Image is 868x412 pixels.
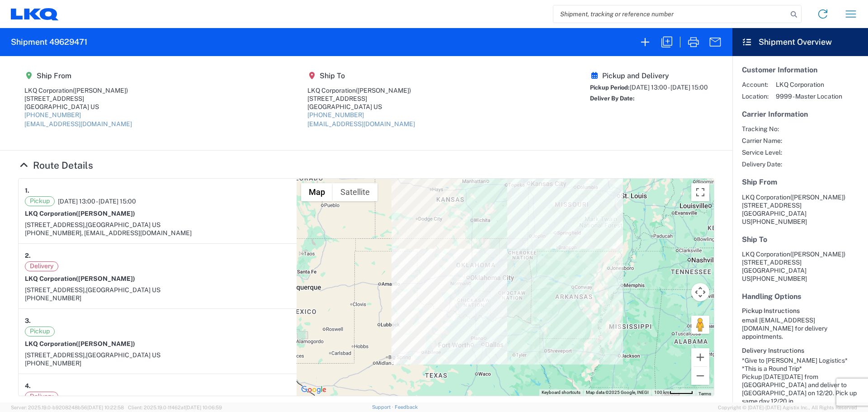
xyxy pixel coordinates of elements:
div: [GEOGRAPHIC_DATA] US [24,103,132,111]
span: [PHONE_NUMBER] [750,275,807,282]
span: [GEOGRAPHIC_DATA] US [86,286,160,294]
h5: Ship From [742,178,859,186]
span: [STREET_ADDRESS], [25,351,86,359]
button: Map Scale: 100 km per 48 pixels [651,389,696,396]
span: Pickup Period: [590,84,630,91]
h2: Shipment 49629471 [11,37,87,47]
div: [PHONE_NUMBER] [25,359,290,367]
a: Feedback [395,404,418,410]
strong: LKQ Corporation [25,210,135,217]
address: [GEOGRAPHIC_DATA] US [742,250,859,283]
span: [DATE] 13:00 - [DATE] 15:00 [630,84,708,91]
button: Keyboard shortcuts [542,389,580,396]
h5: Ship To [307,71,415,80]
span: Delivery [25,261,58,271]
span: [GEOGRAPHIC_DATA] US [86,221,160,228]
span: Pickup [25,196,55,206]
span: ([PERSON_NAME]) [790,251,845,258]
span: Map data ©2025 Google, INEGI [586,390,649,395]
h5: Pickup and Delivery [590,71,708,80]
a: Open this area in Google Maps (opens a new window) [299,384,329,396]
span: [STREET_ADDRESS], [25,286,86,294]
a: Terms [698,391,711,396]
h5: Customer Information [742,66,859,74]
div: [GEOGRAPHIC_DATA] US [307,103,415,111]
span: Location: [742,92,769,100]
span: Delivery [25,392,58,402]
span: Copyright © [DATE]-[DATE] Agistix Inc., All Rights Reserved [718,403,857,412]
strong: 1. [25,185,29,196]
h6: Pickup Instructions [742,307,859,315]
a: [PHONE_NUMBER] [24,111,81,118]
span: Service Level: [742,148,782,156]
span: LKQ Corporation [742,194,790,201]
span: [STREET_ADDRESS] [742,202,802,209]
span: [DATE] 10:06:59 [185,405,222,410]
button: Zoom in [691,348,709,366]
span: Server: 2025.19.0-b9208248b56 [11,405,124,410]
strong: LKQ Corporation [25,340,135,347]
strong: 4. [25,380,31,392]
a: Hide Details [18,160,93,171]
button: Map camera controls [691,283,709,301]
span: [GEOGRAPHIC_DATA] US [86,351,160,359]
div: [STREET_ADDRESS] [24,95,132,103]
span: Tracking No: [742,125,782,133]
header: Shipment Overview [732,28,868,56]
button: Show street map [301,183,333,201]
span: Account: [742,81,769,89]
button: Show satellite imagery [333,183,377,201]
span: [DATE] 13:00 - [DATE] 15:00 [58,197,136,205]
span: ([PERSON_NAME]) [790,194,845,201]
div: LKQ Corporation [307,86,415,95]
strong: LKQ Corporation [25,275,135,282]
span: [STREET_ADDRESS], [25,221,86,228]
span: Carrier Name: [742,137,782,145]
button: Zoom out [691,367,709,385]
span: 9999 - Master Location [776,92,842,100]
strong: 3. [25,315,31,327]
button: Drag Pegman onto the map to open Street View [691,316,709,334]
span: ([PERSON_NAME]) [73,87,128,94]
button: Toggle fullscreen view [691,183,709,201]
strong: 2. [25,250,31,261]
span: ([PERSON_NAME]) [76,210,135,217]
span: Client: 2025.19.0-1f462a1 [128,405,222,410]
span: Deliver By Date: [590,95,635,102]
a: [EMAIL_ADDRESS][DOMAIN_NAME] [307,120,415,128]
a: [EMAIL_ADDRESS][DOMAIN_NAME] [24,120,132,128]
h5: Handling Options [742,292,859,301]
h5: Ship From [24,71,132,80]
h6: Delivery Instructions [742,347,859,355]
h5: Carrier Information [742,110,859,118]
address: [GEOGRAPHIC_DATA] US [742,193,859,226]
div: [PHONE_NUMBER], [EMAIL_ADDRESS][DOMAIN_NAME] [25,229,290,237]
span: ([PERSON_NAME]) [76,275,135,282]
div: [PHONE_NUMBER] [25,294,290,302]
span: [PHONE_NUMBER] [750,218,807,225]
a: Support [372,404,395,410]
span: Delivery Date: [742,160,782,168]
h5: Ship To [742,235,859,244]
div: email [EMAIL_ADDRESS][DOMAIN_NAME] for delivery appointments. [742,316,859,341]
span: LKQ Corporation [776,81,842,89]
span: Pickup [25,327,55,336]
span: [DATE] 10:22:58 [87,405,124,410]
div: [STREET_ADDRESS] [307,95,415,103]
span: ([PERSON_NAME]) [76,340,135,347]
img: Google [299,384,329,396]
a: [PHONE_NUMBER] [307,111,364,118]
input: Shipment, tracking or reference number [553,5,788,23]
span: LKQ Corporation [STREET_ADDRESS] [742,251,845,266]
div: LKQ Corporation [24,86,132,95]
span: ([PERSON_NAME]) [356,87,411,94]
span: 100 km [654,390,670,395]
